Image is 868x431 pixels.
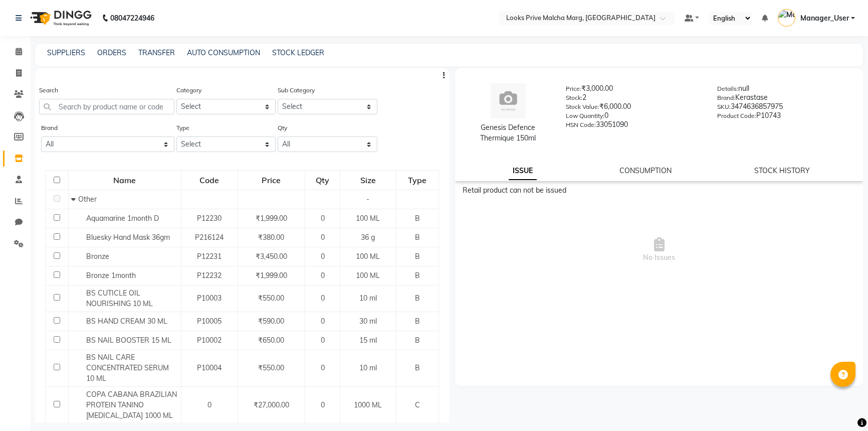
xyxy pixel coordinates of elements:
[566,119,702,133] div: 33051090
[717,83,853,97] div: null
[78,195,97,204] span: Other
[717,111,756,120] label: Product Code:
[465,122,551,143] div: Genesis Defence Thermique 150ml
[86,390,177,420] span: COPA CABANA BRAZILIAN PROTEIN TANINO [MEDICAL_DATA] 1000 ML
[566,111,604,120] label: Low Quantity:
[397,171,439,189] div: Type
[256,252,287,261] span: ₹3,450.00
[321,214,325,223] span: 0
[566,120,596,129] label: HSN Code:
[306,171,339,189] div: Qty
[258,233,284,242] span: ₹380.00
[356,252,380,261] span: 100 ML
[86,214,159,223] span: Aquamarine 1month D
[566,93,582,102] label: Stock:
[566,83,702,97] div: ₹3,000.00
[356,214,380,223] span: 100 ML
[778,9,795,27] img: Manager_User
[566,84,581,93] label: Price:
[182,171,237,189] div: Code
[86,252,109,261] span: Bronze
[359,317,377,326] span: 30 ml
[26,4,94,32] img: logo
[415,294,420,303] span: B
[86,336,171,345] span: BS NAIL BOOSTER 15 ML
[86,289,153,308] span: BS CUTICLE OIL NOURISHING 10 ML
[197,252,222,261] span: P12231
[509,162,537,180] a: ISSUE
[39,86,58,95] label: Search
[826,391,858,421] iframe: chat widget
[176,86,201,95] label: Category
[278,86,315,95] label: Sub Category
[415,363,420,372] span: B
[717,92,853,106] div: Kerastase
[256,271,287,280] span: ₹1,999.00
[197,317,222,326] span: P10005
[463,200,855,300] span: No Issues
[321,252,325,261] span: 0
[619,166,672,175] a: CONSUMPTION
[717,84,738,93] label: Details:
[566,102,599,111] label: Stock Value:
[566,110,702,124] div: 0
[361,233,375,242] span: 36 g
[415,252,420,261] span: B
[800,13,849,24] span: Manager_User
[187,48,260,57] a: AUTO CONSUMPTION
[321,336,325,345] span: 0
[47,48,85,57] a: SUPPLIERS
[41,123,58,132] label: Brand
[366,195,369,204] span: -
[86,353,169,383] span: BS NAIL CARE CONCENTRATED SERUM 10 ML
[415,317,420,326] span: B
[176,123,189,132] label: Type
[86,233,170,242] span: Bluesky Hand Mask 36gm
[566,92,702,106] div: 2
[717,102,731,111] label: SKU:
[321,233,325,242] span: 0
[258,294,284,303] span: ₹550.00
[356,271,380,280] span: 100 ML
[321,294,325,303] span: 0
[272,48,324,57] a: STOCK LEDGER
[256,214,287,223] span: ₹1,999.00
[197,214,222,223] span: P12230
[239,171,304,189] div: Price
[197,363,222,372] span: P10004
[138,48,175,57] a: TRANSFER
[354,400,382,409] span: 1000 ML
[258,363,284,372] span: ₹550.00
[717,93,735,102] label: Brand:
[254,400,289,409] span: ₹27,000.00
[278,123,287,132] label: Qty
[195,233,224,242] span: P216124
[321,363,325,372] span: 0
[359,294,377,303] span: 10 ml
[415,271,420,280] span: B
[415,336,420,345] span: B
[491,83,526,118] img: avatar
[566,101,702,115] div: ₹6,000.00
[321,400,325,409] span: 0
[463,185,855,196] div: Retail product can not be issued
[110,4,154,32] b: 08047224946
[39,99,174,114] input: Search by product name or code
[717,101,853,115] div: 3474636857975
[86,317,167,326] span: BS HAND CREAM 30 ML
[197,271,222,280] span: P12232
[207,400,211,409] span: 0
[717,110,853,124] div: P10743
[415,233,420,242] span: B
[197,294,222,303] span: P10003
[359,336,377,345] span: 15 ml
[97,48,126,57] a: ORDERS
[359,363,377,372] span: 10 ml
[197,336,222,345] span: P10002
[415,214,420,223] span: B
[321,271,325,280] span: 0
[258,336,284,345] span: ₹650.00
[86,271,136,280] span: Bronze 1month
[341,171,395,189] div: Size
[754,166,810,175] a: STOCK HISTORY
